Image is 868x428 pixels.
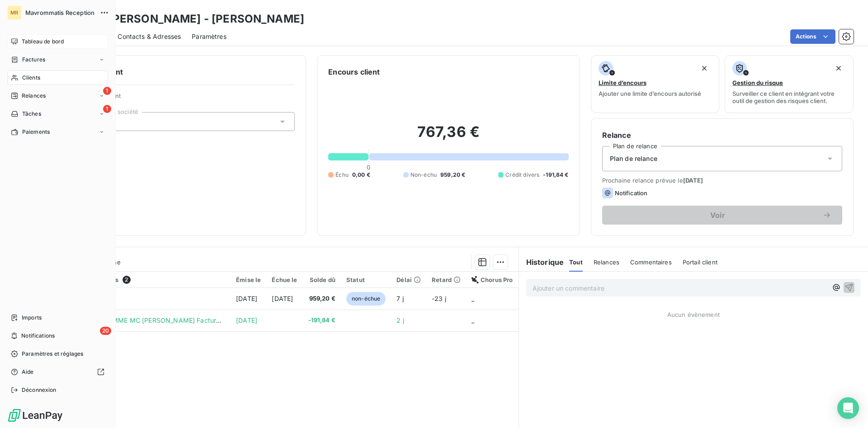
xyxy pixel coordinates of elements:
[569,259,583,266] span: Tout
[367,164,370,171] span: 0
[7,5,22,20] div: MR
[543,171,568,179] span: -191,84 €
[410,171,437,179] span: Non-échu
[21,332,55,340] span: Notifications
[22,128,50,136] span: Paiements
[25,9,94,16] span: Mavrommatis Reception
[62,316,236,324] span: VIR SEPA M OU MME MC [PERSON_NAME] Facture 1709
[22,56,45,64] span: Factures
[683,259,717,266] span: Portail client
[472,316,474,324] span: _
[308,316,335,325] span: -191,84 €
[396,276,421,283] div: Délai
[683,177,703,184] span: [DATE]
[123,276,131,284] span: 2
[599,90,701,97] span: Ajouter une limite d’encours autorisé
[615,189,648,197] span: Notification
[505,171,539,179] span: Crédit divers
[630,259,672,266] span: Commentaires
[118,32,181,41] span: Contacts & Adresses
[103,105,111,113] span: 1
[472,295,474,302] span: _
[272,295,293,302] span: [DATE]
[610,154,657,163] span: Plan de relance
[732,79,783,86] span: Gestion du risque
[432,276,461,283] div: Retard
[80,11,304,27] h3: MAC [PERSON_NAME] - [PERSON_NAME]
[472,276,513,283] div: Chorus Pro
[519,257,564,268] h6: Historique
[55,66,295,77] h6: Informations client
[22,110,41,118] span: Tâches
[62,276,225,284] div: Pièces comptables
[613,212,822,219] span: Voir
[308,294,335,303] span: 959,20 €
[22,92,46,100] span: Relances
[732,90,846,104] span: Surveiller ce client en intégrant votre outil de gestion des risques client.
[100,327,111,335] span: 20
[236,316,257,324] span: [DATE]
[594,259,619,266] span: Relances
[7,365,108,379] a: Aide
[440,171,465,179] span: 959,20 €
[396,316,404,324] span: 2 j
[396,295,403,302] span: 7 j
[22,74,40,82] span: Clients
[272,276,297,283] div: Échue le
[667,311,720,318] span: Aucun évènement
[432,295,446,302] span: -23 j
[22,38,64,46] span: Tableau de bord
[591,55,720,113] button: Limite d’encoursAjouter une limite d’encours autorisé
[599,79,646,86] span: Limite d’encours
[328,66,380,77] h6: Encours client
[346,292,386,306] span: non-échue
[192,32,226,41] span: Paramètres
[602,130,842,141] h6: Relance
[602,206,842,225] button: Voir
[602,177,842,184] span: Prochaine relance prévue le
[236,276,261,283] div: Émise le
[73,92,295,105] span: Propriétés Client
[308,276,335,283] div: Solde dû
[790,29,835,44] button: Actions
[22,368,34,376] span: Aide
[328,123,568,150] h2: 767,36 €
[352,171,370,179] span: 0,00 €
[725,55,854,113] button: Gestion du risqueSurveiller ce client en intégrant votre outil de gestion des risques client.
[22,314,42,322] span: Imports
[346,276,386,283] div: Statut
[7,408,63,423] img: Logo LeanPay
[22,386,57,394] span: Déconnexion
[103,87,111,95] span: 1
[335,171,349,179] span: Échu
[22,350,83,358] span: Paramètres et réglages
[837,397,859,419] div: Open Intercom Messenger
[236,295,257,302] span: [DATE]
